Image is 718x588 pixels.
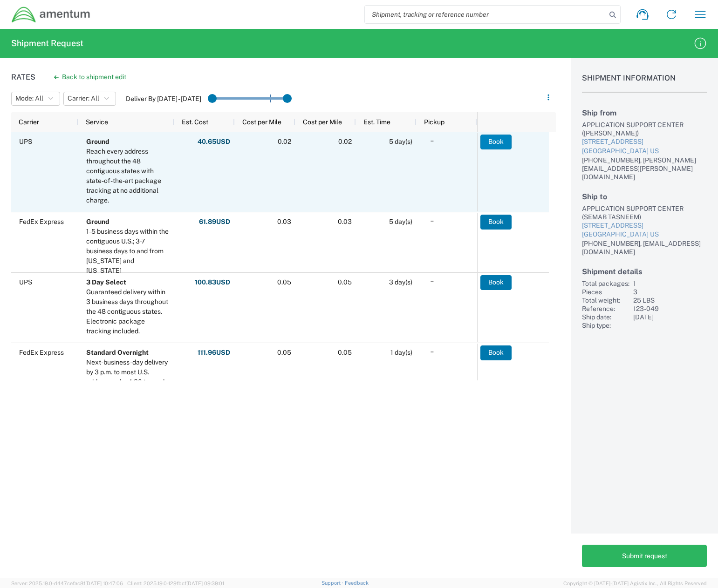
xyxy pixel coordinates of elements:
[582,156,707,181] div: [PHONE_NUMBER], [PERSON_NAME][EMAIL_ADDRESS][PERSON_NAME][DOMAIN_NAME]
[633,288,707,296] div: 3
[86,278,126,286] b: 3 Day Select
[199,217,230,226] strong: 61.89 USD
[582,204,707,221] div: APPLICATION SUPPORT CENTER (SEMAB TASNEEM)
[582,321,629,330] div: Ship type:
[19,278,32,286] span: UPS
[582,239,707,256] div: [PHONE_NUMBER], [EMAIL_ADDRESS][DOMAIN_NAME]
[633,304,707,313] div: 123-049
[338,349,352,356] span: 0.05
[338,278,352,286] span: 0.05
[365,6,606,23] input: Shipment, tracking or reference number
[390,349,412,356] span: 1 day(s)
[242,118,281,126] span: Cost per Mile
[633,313,707,321] div: [DATE]
[197,135,231,149] button: 40.65USD
[86,349,149,356] b: Standard Overnight
[11,38,83,49] h2: Shipment Request
[186,581,224,586] span: [DATE] 09:39:01
[63,92,116,106] button: Carrier: All
[424,118,444,126] span: Pickup
[321,580,345,586] a: Support
[582,288,629,296] div: Pieces
[480,135,512,149] button: Book
[582,192,707,201] h2: Ship to
[480,215,512,230] button: Book
[11,6,91,23] img: dyncorp
[86,147,170,205] div: Reach every address throughout the 48 contiguous states with state-of-the-art package tracking at...
[198,137,230,146] strong: 40.65 USD
[389,218,412,225] span: 5 day(s)
[582,108,707,117] h2: Ship from
[68,94,99,103] span: Carrier: All
[389,278,412,286] span: 3 day(s)
[633,279,707,288] div: 1
[11,581,123,586] span: Server: 2025.19.0-d447cefac8f
[582,221,707,230] div: [STREET_ADDRESS]
[582,267,707,276] h2: Shipment details
[389,138,412,145] span: 5 day(s)
[345,580,369,586] a: Feedback
[303,118,342,126] span: Cost per Mile
[126,95,201,103] label: Deliver By [DATE] - [DATE]
[582,304,629,313] div: Reference:
[277,349,291,356] span: 0.05
[194,275,231,290] button: 100.83USD
[338,218,352,225] span: 0.03
[19,138,32,145] span: UPS
[278,138,291,145] span: 0.02
[338,138,352,145] span: 0.02
[86,138,109,145] b: Ground
[277,218,291,225] span: 0.03
[582,137,707,155] a: [STREET_ADDRESS][GEOGRAPHIC_DATA] US
[19,218,64,225] span: FedEx Express
[582,137,707,147] div: [STREET_ADDRESS]
[277,278,291,286] span: 0.05
[47,69,134,85] button: Back to shipment edit
[198,348,230,357] strong: 111.96 USD
[86,118,108,126] span: Service
[182,118,208,126] span: Est. Cost
[480,275,512,290] button: Book
[582,230,707,239] div: [GEOGRAPHIC_DATA] US
[582,545,707,567] button: Submit request
[11,92,60,106] button: Mode: All
[15,94,43,103] span: Mode: All
[85,581,123,586] span: [DATE] 10:47:06
[86,218,109,225] b: Ground
[582,147,707,156] div: [GEOGRAPHIC_DATA] US
[582,296,629,304] div: Total weight:
[86,358,170,397] div: Next-business-day delivery by 3 p.m. to most U.S. addresses; by 4:30 to rural areas.
[633,296,707,304] div: 25 LBS
[86,227,170,276] div: 1-5 business days within the contiguous U.S.; 3-7 business days to and from Alaska and Hawaii
[19,118,39,126] span: Carrier
[582,313,629,321] div: Ship date:
[582,74,707,93] h1: Shipment Information
[198,215,231,230] button: 61.89USD
[582,279,629,288] div: Total packages:
[195,278,230,287] strong: 100.83 USD
[563,579,707,588] span: Copyright © [DATE]-[DATE] Agistix Inc., All Rights Reserved
[582,121,707,137] div: APPLICATION SUPPORT CENTER ([PERSON_NAME])
[582,221,707,239] a: [STREET_ADDRESS][GEOGRAPHIC_DATA] US
[197,345,231,360] button: 111.96USD
[11,73,35,81] h1: Rates
[127,581,224,586] span: Client: 2025.19.0-129fbcf
[19,349,64,356] span: FedEx Express
[86,287,170,336] div: Guaranteed delivery within 3 business days throughout the 48 contiguous states. Electronic packag...
[363,118,390,126] span: Est. Time
[480,345,512,360] button: Book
